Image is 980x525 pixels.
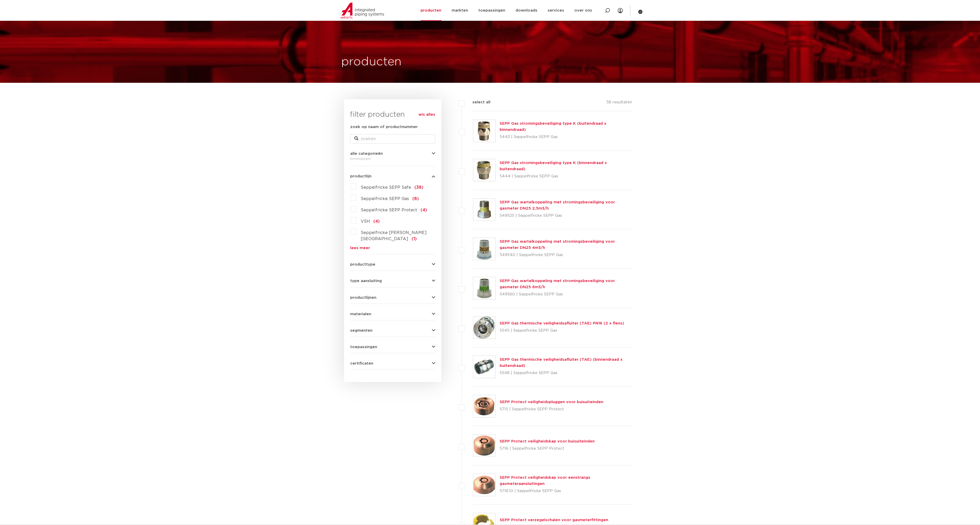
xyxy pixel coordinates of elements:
span: (1) [412,237,417,241]
input: zoeken [350,134,435,143]
img: Thumbnail for SEPP Protect veiligheidspluggen voor buisuiteinden [473,395,495,417]
span: VSH [361,219,370,223]
span: (8) [412,197,419,201]
p: 5716 | Seppelfricke SEPP Protect [500,445,595,453]
a: SEPP Protect veiligheidskap voor buisuiteinden [500,439,595,443]
img: Thumbnail for SEPP Protect veiligheidskap voor buisuiteinden [473,435,495,457]
span: materialen [350,312,371,316]
a: SEPP Gas thermische veiligheidsafluiter (TAE) (binnendraad x buitendraad) [500,358,623,368]
a: SEPP Protect verzegelschalen voor gasmeterfittingen [500,518,608,522]
p: 5444 | Seppelfricke SEPP Gas [500,172,632,180]
p: 5545 | Seppelfricke SEPP Gas [500,327,624,335]
h3: filter producten [350,110,435,120]
span: productlijn [350,174,372,178]
img: Thumbnail for SEPP Gas wartelkoppeling met stromingsbeveiliging voor gasmeter DN25 6m3/h [473,277,495,299]
button: segmenten [350,329,435,332]
span: toepassingen [350,345,377,349]
label: zoek op naam of productnummer [350,124,418,130]
p: 549525 | Seppelfricke SEPP Gas [500,212,632,220]
img: Thumbnail for SEPP Gas wartelkoppeling met stromingsbeveiliging voor gasmeter DN25 2,5m3/h [473,198,495,221]
p: 58 resultaten [606,99,632,107]
span: Seppelfricke SEPP Gas [361,197,409,201]
a: wis alles [418,112,435,118]
a: SEPP Gas stromingsbeveiliging type K (buitendraad x binnendraad) [500,122,606,132]
span: (4) [373,219,380,223]
p: 549560 | Seppelfricke SEPP Gas [500,290,632,298]
span: Seppelfricke [PERSON_NAME][GEOGRAPHIC_DATA] [361,231,427,241]
span: certificaten [350,361,373,365]
button: certificaten [350,361,435,365]
p: 5548 | Seppelfricke SEPP Gas [500,369,632,377]
span: (38) [414,185,423,189]
a: SEPP Protect veiligheidspluggen voor buisuiteinden [500,400,603,404]
a: SEPP Gas wartelkoppeling met stromingsbeveiliging voor gasmeter DN25 6m3/h [500,279,615,289]
button: producttype [350,262,435,266]
label: select all [465,99,490,105]
span: producttype [350,262,375,266]
a: SEPP Gas thermische veiligheidsafluiter (TAE) PN16 (2 x flens) [500,321,624,325]
p: 549540 | Seppelfricke SEPP Gas [500,251,632,259]
span: alle categorieën [350,152,383,156]
span: Seppelfricke SEPP Protect [361,208,417,212]
button: toepassingen [350,345,435,349]
img: Thumbnail for SEPP Gas stromingsbeveiliging type K (binnendraad x buitendraad) [473,159,495,181]
button: type aansluiting [350,279,435,283]
button: productlijnen [350,296,435,300]
button: materialen [350,312,435,316]
button: productlijn [350,174,435,178]
span: productlijnen [350,296,376,300]
img: Thumbnail for SEPP Gas wartelkoppeling met stromingsbeveiliging voor gasmeter DN25 4m3/h [473,238,495,260]
span: (4) [421,208,427,212]
img: Thumbnail for SEPP Gas thermische veiligheidsafluiter (TAE) PN16 (2 x flens) [473,316,495,339]
span: segmenten [350,329,373,332]
span: type aansluiting [350,279,382,283]
a: SEPP Gas wartelkoppeling met stromingsbeveiliging voor gasmeter DN25 4m3/h [500,240,615,250]
a: SEPP Gas stromingsbeveiliging type K (binnendraad x buitendraad) [500,161,607,171]
p: 5715 | Seppelfricke SEPP Protect [500,405,603,413]
img: Thumbnail for SEPP Gas thermische veiligheidsafluiter (TAE) (binnendraad x buitendraad) [473,356,495,378]
a: lees meer [350,246,435,250]
button: alle categorieën [350,152,435,156]
img: Thumbnail for SEPP Gas stromingsbeveiliging type K (buitendraad x binnendraad) [473,120,495,142]
span: Seppelfricke SEPP Safe [361,185,411,189]
h1: producten [341,54,402,70]
p: 5443 | Seppelfricke SEPP Gas [500,133,632,141]
a: SEPP Gas wartelkoppeling met stromingsbeveiliging voor gasmeter DN25 2,5m3/h [500,200,615,210]
img: Thumbnail for SEPP Protect veiligheidskap voor eenstrangs gasmeteraansluitingen [473,474,495,496]
div: beveiligingen [350,156,435,162]
p: 5716.10 | Seppelfricke SEPP Gas [500,487,632,495]
a: SEPP Protect veiligheidskap voor eenstrangs gasmeteraansluitingen [500,476,590,486]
